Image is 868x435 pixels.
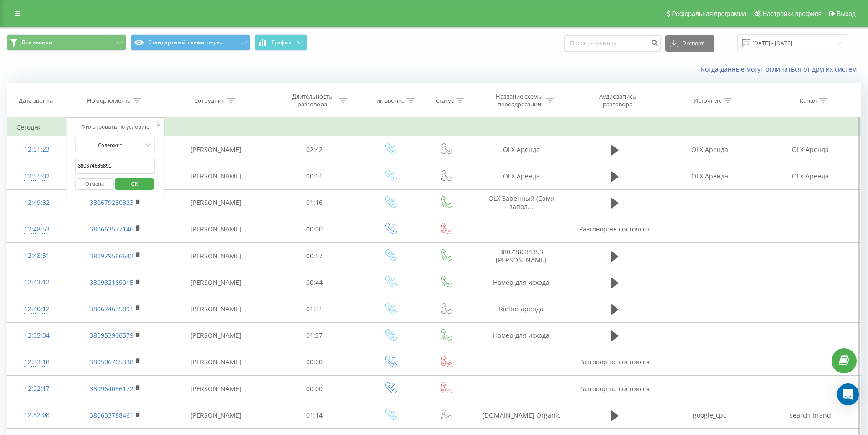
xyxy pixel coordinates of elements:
td: 00:00 [268,216,361,242]
span: OLX Заречный (Сами запол... [488,194,555,211]
td: 00:57 [268,243,361,269]
span: График [272,39,292,46]
td: [PERSON_NAME] [164,376,268,402]
div: 12:32:17 [16,380,57,398]
div: Фильтровать по условию [75,122,155,131]
a: Когда данные могут отличаться от других систем [701,65,861,73]
td: [PERSON_NAME] [164,136,268,163]
td: [PERSON_NAME] [164,269,268,296]
div: 12:48:31 [16,247,57,265]
div: 12:35:34 [16,327,57,345]
div: Аудиозапись разговора [588,93,647,108]
span: Все звонки [22,39,52,46]
button: OK [115,178,154,190]
td: [PERSON_NAME] [164,402,268,429]
td: 00:01 [268,163,361,189]
div: 12:32:08 [16,406,57,424]
td: 00:00 [268,349,361,375]
span: Разговор не состоялся [579,384,650,393]
td: [PERSON_NAME] [164,216,268,242]
td: Сегодня [7,118,861,136]
div: 12:40:12 [16,300,57,318]
td: 380738034353 [PERSON_NAME] [473,243,570,269]
a: 380953906579 [90,331,134,340]
div: 12:48:53 [16,220,57,238]
a: 380982169015 [90,278,134,287]
div: 12:43:12 [16,273,57,291]
div: 12:51:02 [16,168,57,185]
td: 01:37 [268,322,361,349]
button: Стандартный_схема_пере... [131,34,250,51]
a: 380663577146 [90,225,134,233]
td: OLX Аренда [659,136,760,163]
td: OLX Аренда [473,136,570,163]
td: [PERSON_NAME] [164,349,268,375]
div: Дата звонка [19,97,53,105]
a: 380506765338 [90,357,134,366]
div: Длительность разговора [288,93,337,108]
td: 00:00 [268,376,361,402]
td: [PERSON_NAME] [164,322,268,349]
div: Название схемы переадресации [495,93,544,108]
td: [PERSON_NAME] [164,163,268,189]
button: График [255,34,307,51]
span: Настройки профиля [762,10,822,17]
td: OLX Аренда [473,163,570,189]
td: [DOMAIN_NAME] Organic [473,402,570,429]
td: 02:42 [268,136,361,163]
button: Все звонки [7,34,126,51]
td: 01:16 [268,189,361,216]
td: 01:14 [268,402,361,429]
td: OLX Аренда [760,163,861,189]
td: [PERSON_NAME] [164,296,268,322]
a: 380964086172 [90,384,134,393]
span: Выход [837,10,856,17]
div: 12:49:32 [16,194,57,212]
a: 380979566642 [90,252,134,260]
button: Экспорт [665,35,714,52]
span: Разговор не состоялся [579,225,650,233]
button: Отмена [75,178,114,190]
a: 380633788461 [90,411,134,419]
div: Open Intercom Messenger [837,383,859,405]
div: Канал [800,97,817,105]
div: Источник [693,97,721,105]
span: Разговор не состоялся [579,357,650,366]
span: OK [122,177,147,191]
div: Тип звонка [373,97,405,105]
td: [PERSON_NAME] [164,189,268,216]
input: Поиск по номеру [564,35,661,52]
td: [PERSON_NAME] [164,243,268,269]
div: Сотрудник [194,97,225,105]
input: Введите значение [75,158,155,174]
td: Номер для исхода [473,269,570,296]
td: OLX Аренда [659,163,760,189]
div: 12:33:18 [16,353,57,371]
div: 12:51:23 [16,141,57,158]
span: Реферальная программа [672,10,746,17]
div: Статус [436,97,454,105]
a: 380679280323 [90,198,134,207]
td: search-brand [760,402,861,429]
td: Rieltor аренда [473,296,570,322]
a: 380674635891 [90,304,134,313]
td: 01:31 [268,296,361,322]
div: Номер клиента [87,97,131,105]
td: OLX Аренда [760,136,861,163]
td: 00:44 [268,269,361,296]
td: google_cpc [659,402,760,429]
td: Номер для исхода [473,322,570,349]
